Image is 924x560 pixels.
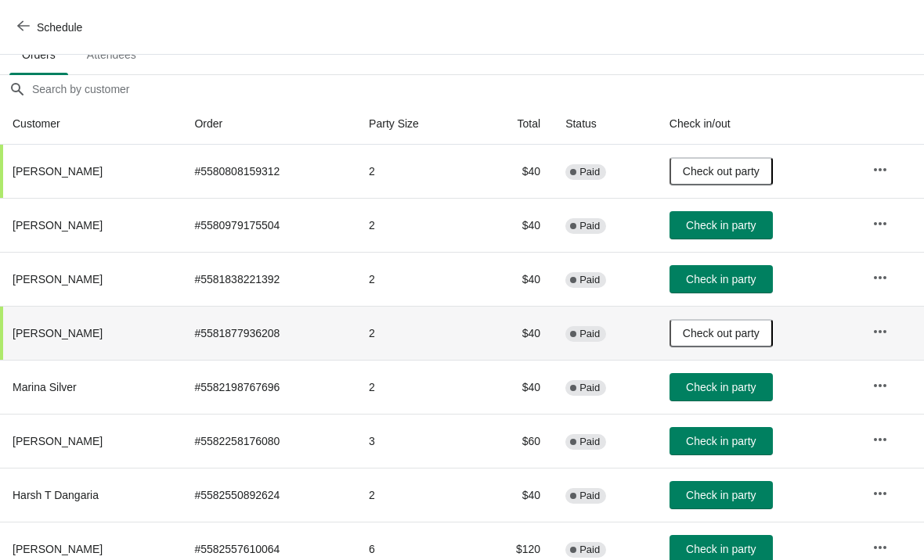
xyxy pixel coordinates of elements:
button: Check out party [670,157,773,185]
span: Check in party [686,219,756,232]
button: Check in party [670,373,773,401]
span: Schedule [37,21,82,34]
td: $40 [475,468,553,522]
td: # 5582198767696 [182,360,356,414]
span: [PERSON_NAME] [13,273,103,285]
span: [PERSON_NAME] [13,327,103,339]
span: Paid [579,382,600,394]
td: # 5580979175504 [182,198,356,252]
button: Check in party [670,265,773,293]
span: Check in party [686,381,756,393]
button: Check in party [670,481,773,509]
td: $40 [475,306,553,360]
input: Search by customer [31,75,924,103]
td: $40 [475,360,553,414]
button: Check in party [670,427,773,455]
span: Orders [9,41,68,69]
th: Status [553,103,657,145]
span: Check out party [683,165,760,178]
td: $40 [475,145,553,198]
span: Marina Silver [13,381,77,393]
td: # 5581877936208 [182,306,356,360]
th: Party Size [356,103,475,145]
span: Check in party [686,489,756,501]
td: # 5580808159312 [182,145,356,198]
span: Paid [579,436,600,448]
span: [PERSON_NAME] [13,165,103,178]
span: Check in party [686,435,756,447]
button: Check in party [670,211,773,239]
span: Harsh T Dangaria [13,489,99,501]
span: Check out party [683,327,760,339]
td: $40 [475,252,553,306]
td: 2 [356,306,475,360]
span: Paid [579,166,600,178]
button: Check out party [670,319,773,347]
span: [PERSON_NAME] [13,543,103,555]
td: $60 [475,414,553,468]
button: Schedule [8,13,95,41]
td: 2 [356,468,475,522]
td: $40 [475,198,553,252]
span: Check in party [686,543,756,555]
span: Attendees [74,41,149,69]
td: # 5582258176080 [182,414,356,468]
span: [PERSON_NAME] [13,435,103,447]
span: Paid [579,328,600,340]
td: 2 [356,360,475,414]
span: Paid [579,220,600,232]
th: Check in/out [657,103,860,145]
td: # 5581838221392 [182,252,356,306]
th: Total [475,103,553,145]
td: 2 [356,198,475,252]
span: Paid [579,544,600,556]
td: 2 [356,252,475,306]
td: 2 [356,145,475,198]
span: Paid [579,274,600,286]
span: [PERSON_NAME] [13,219,103,232]
td: # 5582550892624 [182,468,356,522]
span: Paid [579,490,600,502]
span: Check in party [686,273,756,285]
td: 3 [356,414,475,468]
th: Order [182,103,356,145]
